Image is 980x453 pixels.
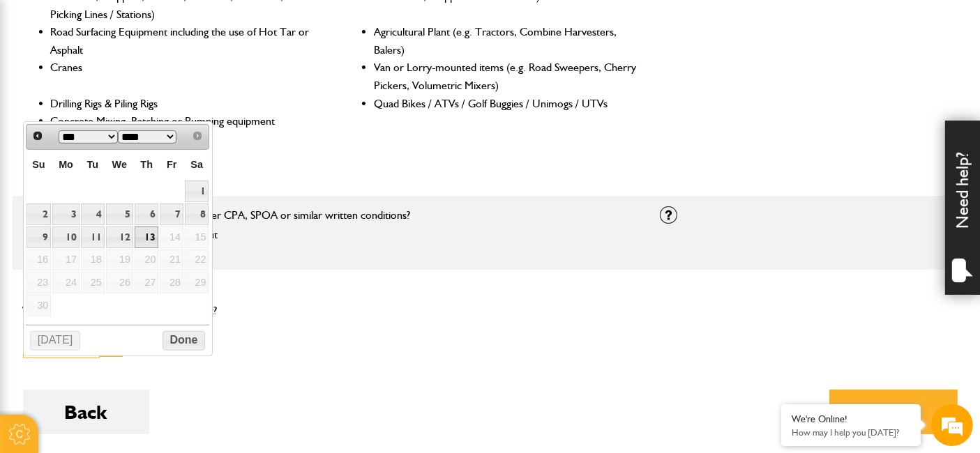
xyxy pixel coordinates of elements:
[374,23,638,59] li: Agricultural Plant (e.g. Tractors, Combine Harvesters, Balers)
[106,227,133,248] a: 12
[229,7,262,40] div: Minimize live chat window
[163,331,205,351] button: Done
[51,23,315,59] li: Road Surfacing Equipment including the use of Hot Tar or Asphalt
[59,159,73,170] span: Monday
[32,130,43,141] span: Prev
[28,126,48,146] a: Prev
[185,181,209,202] a: 1
[52,227,80,248] a: 10
[32,159,45,170] span: Sunday
[51,59,315,94] li: Cranes
[51,112,315,130] li: Concrete Mixing, Batching or Pumping equipment
[190,159,203,170] span: Saturday
[829,390,958,434] button: Next
[27,204,51,225] a: 2
[73,78,234,96] div: Chat with us now
[135,204,158,225] a: 6
[51,95,315,113] li: Drilling Rigs & Piling Rigs
[18,211,255,242] input: Enter your phone number
[112,159,127,170] span: Wednesday
[945,121,980,295] div: Need help?
[792,413,910,425] div: We're Online!
[27,227,51,248] a: 9
[81,227,105,248] a: 11
[23,210,411,221] label: Is the equipment hired out exclusively under CPA, SPOA or similar written conditions?
[86,159,98,170] span: Tuesday
[190,353,253,371] em: Start Chat
[374,59,638,94] li: Van or Lorry-mounted items (e.g. Road Sweepers, Cherry Pickers, Volumetric Mixers)
[160,204,183,225] a: 7
[185,204,209,225] a: 8
[23,390,149,434] button: Back
[52,204,80,225] a: 3
[81,204,105,225] a: 4
[135,227,158,248] a: 13
[106,204,133,225] a: 5
[24,77,59,97] img: d_20077148190_company_1631870298795_20077148190
[18,129,255,160] input: Enter your last name
[167,159,176,170] span: Friday
[30,331,80,351] button: [DATE]
[140,159,153,170] span: Thursday
[18,252,255,341] textarea: Type your message and hit 'Enter'
[792,427,910,438] p: How may I help you today?
[374,95,638,113] li: Quad Bikes / ATVs / Golf Buggies / Unimogs / UTVs
[18,170,255,201] input: Enter your email address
